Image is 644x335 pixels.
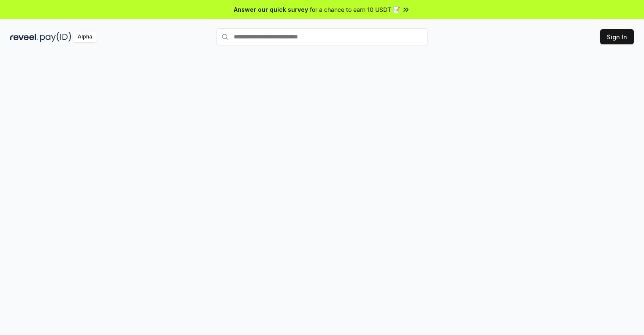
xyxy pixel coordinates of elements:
[10,32,38,42] img: reveel_dark
[40,32,71,42] img: pay_id
[310,5,400,14] span: for a chance to earn 10 USDT 📝
[234,5,308,14] span: Answer our quick survey
[600,29,634,44] button: Sign In
[73,32,97,42] div: Alpha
